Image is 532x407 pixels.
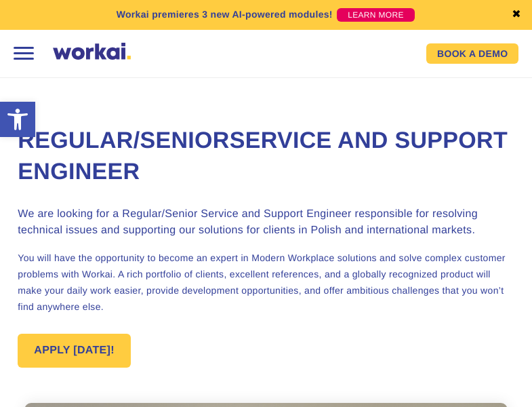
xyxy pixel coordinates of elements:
a: ✖ [512,9,521,20]
span: Service and Support Engineer [18,128,508,185]
span: You will have the opportunity to become an expert in Modern Workplace solutions and solve complex... [18,252,506,312]
a: APPLY [DATE]! [18,334,131,368]
span: Regular/Senior [18,128,229,153]
a: BOOK A DEMO [426,43,518,64]
p: Workai premieres 3 new AI-powered modules! [117,7,333,22]
h3: We are looking for a Regular/Senior Service and Support Engineer responsible for resolving techni... [18,206,514,239]
a: LEARN MORE [337,8,415,22]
